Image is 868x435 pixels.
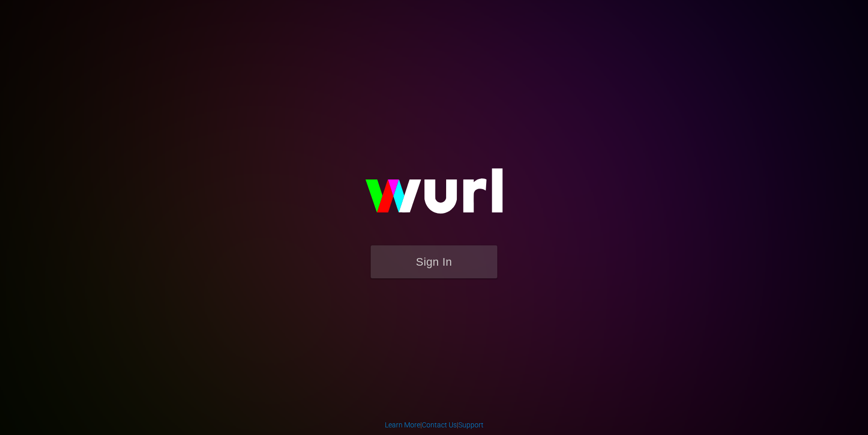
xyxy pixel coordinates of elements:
a: Contact Us [422,421,457,429]
button: Sign In [371,245,497,278]
a: Support [458,421,484,429]
a: Learn More [385,421,420,429]
div: | | [385,420,484,430]
img: wurl-logo-on-black-223613ac3d8ba8fe6dc639794a292ebdb59501304c7dfd60c99c58986ef67473.svg [333,147,535,245]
